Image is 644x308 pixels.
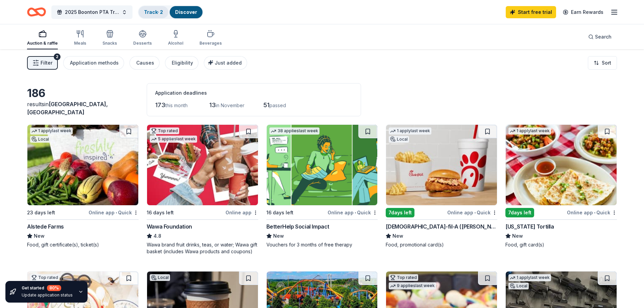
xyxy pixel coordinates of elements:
a: Image for Wawa FoundationTop rated5 applieslast week16 days leftOnline appWawa Foundation4.8Wawa ... [147,124,258,255]
div: Application deadlines [155,89,353,97]
div: Causes [136,59,154,67]
div: Meals [74,41,86,46]
div: 16 days left [147,209,174,217]
span: New [34,232,45,240]
a: Discover [175,9,197,15]
div: BetterHelp Social Impact [266,222,329,231]
div: Online app Quick [567,208,617,217]
button: Sort [588,56,617,70]
div: Online app [225,208,258,217]
a: Track· 2 [144,9,163,15]
div: 9 applies last week [389,282,436,289]
a: Image for Alstede Farms1 applylast weekLocal23 days leftOnline app•QuickAlstede FarmsNewFood, gif... [27,124,139,248]
span: Search [595,33,612,41]
span: Filter [41,59,52,67]
div: 38 applies last week [269,127,319,135]
span: 51 [263,101,269,109]
div: 7 days left [505,208,534,217]
img: Image for Chick-fil-A (Morris Plains) [386,125,497,205]
a: Home [27,4,46,20]
span: Just added [215,60,242,66]
img: Image for California Tortilla [506,125,617,205]
div: 1 apply last week [30,127,73,135]
button: Application methods [63,56,124,70]
div: Local [150,274,170,281]
div: 80 % [47,285,61,291]
button: Meals [74,27,86,49]
button: Eligibility [165,56,198,70]
button: Alcohol [168,27,183,49]
img: Image for Wawa Foundation [147,125,258,205]
span: passed [269,102,286,108]
button: Search [583,30,617,44]
a: Image for California Tortilla1 applylast week7days leftOnline app•Quick[US_STATE] TortillaNewFood... [505,124,617,248]
span: this month [165,102,188,108]
div: Top rated [30,274,59,281]
div: Food, gift card(s) [505,241,617,248]
div: Update application status [22,292,73,298]
div: Local [389,136,409,143]
div: [DEMOGRAPHIC_DATA]-fil-A ([PERSON_NAME][GEOGRAPHIC_DATA]) [386,222,497,231]
a: Image for BetterHelp Social Impact38 applieslast week16 days leftOnline app•QuickBetterHelp Socia... [266,124,378,248]
div: 1 apply last week [508,274,551,281]
div: 2 [54,53,61,60]
button: Desserts [133,27,152,49]
div: Alcohol [168,41,183,46]
div: Auction & raffle [27,41,58,46]
span: New [392,232,403,240]
div: Local [508,283,529,289]
button: Track· 2Discover [138,5,203,19]
span: • [594,210,595,215]
div: Food, gift certificate(s), ticket(s) [27,241,139,248]
span: 2025 Boonton PTA Tricky Tray [65,8,119,16]
span: • [355,210,356,215]
a: Image for Chick-fil-A (Morris Plains)1 applylast weekLocal7days leftOnline app•Quick[DEMOGRAPHIC_... [386,124,497,248]
div: Alstede Farms [27,222,64,231]
span: 13 [209,101,216,109]
div: 186 [27,87,139,100]
div: 16 days left [266,209,293,217]
div: 23 days left [27,209,55,217]
button: 2025 Boonton PTA Tricky Tray [51,5,133,19]
div: Get started [22,285,73,291]
div: Application methods [70,59,119,67]
span: • [474,210,476,215]
div: Local [30,136,50,143]
div: Top rated [389,274,418,281]
button: Snacks [102,27,117,49]
button: Beverages [199,27,222,49]
div: Online app Quick [447,208,497,217]
div: 5 applies last week [150,136,197,143]
div: Wawa brand fruit drinks, teas, or water; Wawa gift basket (includes Wawa products and coupons) [147,241,258,255]
button: Causes [129,56,160,70]
div: Eligibility [172,59,193,67]
span: • [116,210,117,215]
div: 7 days left [386,208,414,217]
div: Vouchers for 3 months of free therapy [266,241,378,248]
div: Top rated [150,127,179,134]
span: 4.8 [153,232,161,240]
button: Filter2 [27,56,58,70]
a: Earn Rewards [559,6,607,18]
div: 1 apply last week [389,127,431,135]
button: Just added [204,56,247,70]
div: [US_STATE] Tortilla [505,222,554,231]
div: results [27,100,139,116]
span: Sort [602,59,611,67]
span: New [273,232,284,240]
div: Online app Quick [89,208,139,217]
img: Image for Alstede Farms [27,125,138,205]
div: Food, promotional card(s) [386,241,497,248]
div: Desserts [133,41,152,46]
div: Snacks [102,41,117,46]
span: in [27,101,108,116]
span: in November [216,102,244,108]
span: 173 [155,101,165,109]
div: 1 apply last week [508,127,551,135]
div: Online app Quick [328,208,378,217]
div: Beverages [199,41,222,46]
img: Image for BetterHelp Social Impact [267,125,378,205]
div: Wawa Foundation [147,222,192,231]
span: New [512,232,523,240]
button: Auction & raffle [27,27,58,49]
